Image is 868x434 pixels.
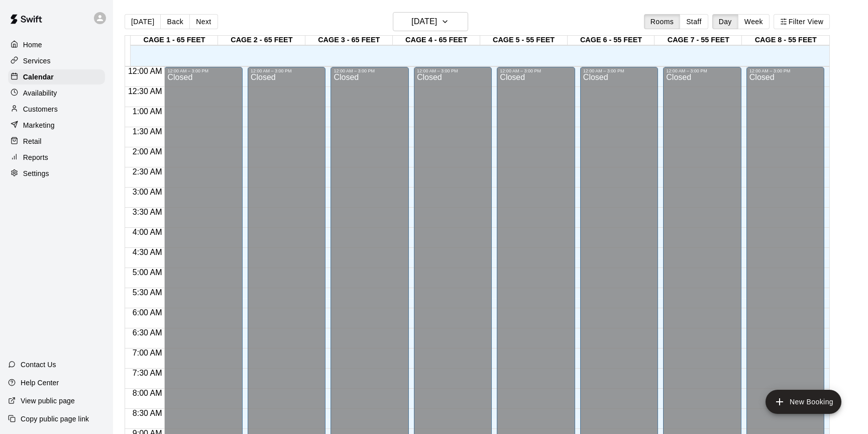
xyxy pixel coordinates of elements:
span: 12:00 AM [126,67,165,75]
div: 12:00 AM – 3:00 PM [666,68,738,73]
span: 7:00 AM [130,349,165,357]
p: Home [23,40,42,50]
div: 12:00 AM – 3:00 PM [583,68,655,73]
div: CAGE 4 - 65 FEET [393,36,480,45]
button: Day [712,14,738,29]
div: 12:00 AM – 3:00 PM [500,68,572,73]
a: Marketing [8,118,105,133]
span: 3:00 AM [130,188,165,196]
span: 5:30 AM [130,288,165,297]
h6: [DATE] [411,15,437,29]
span: 4:30 AM [130,248,165,256]
div: CAGE 2 - 65 FEET [218,36,305,45]
p: Services [23,56,51,66]
button: Next [189,14,218,29]
div: 12:00 AM – 3:00 PM [417,68,489,73]
div: 12:00 AM – 3:00 PM [334,68,405,73]
span: 4:00 AM [130,228,165,236]
p: Reports [23,152,48,162]
span: 5:00 AM [130,268,165,277]
div: CAGE 6 - 55 FEET [568,36,655,45]
button: add [766,390,841,414]
span: 2:30 AM [130,167,165,176]
div: 12:00 AM – 3:00 PM [167,68,239,73]
span: 1:30 AM [130,127,165,136]
div: 12:00 AM – 3:00 PM [749,68,821,73]
div: CAGE 3 - 65 FEET [305,36,393,45]
button: Back [160,14,190,29]
button: Week [738,14,770,29]
p: View public page [21,396,75,406]
div: 12:00 AM – 3:00 PM [251,68,322,73]
p: Calendar [23,72,54,82]
span: 7:30 AM [130,369,165,377]
button: [DATE] [125,14,161,29]
span: 12:30 AM [126,87,165,96]
button: Staff [680,14,708,29]
a: Home [8,37,105,52]
p: Copy public page link [21,414,89,424]
span: 3:30 AM [130,208,165,216]
div: CAGE 5 - 55 FEET [480,36,568,45]
a: Availability [8,85,105,101]
a: Services [8,53,105,68]
div: CAGE 8 - 55 FEET [742,36,829,45]
span: 8:30 AM [130,409,165,417]
a: Customers [8,102,105,117]
p: Retail [23,136,42,146]
p: Availability [23,88,57,98]
button: Rooms [644,14,680,29]
p: Customers [23,104,58,114]
span: 1:00 AM [130,107,165,116]
div: CAGE 1 - 65 FEET [131,36,218,45]
span: 2:00 AM [130,147,165,156]
button: Filter View [774,14,830,29]
div: CAGE 7 - 55 FEET [655,36,742,45]
button: [DATE] [393,12,468,31]
span: 6:00 AM [130,308,165,317]
span: 8:00 AM [130,389,165,397]
a: Settings [8,166,105,181]
a: Retail [8,134,105,149]
span: 6:30 AM [130,328,165,337]
p: Contact Us [21,360,56,370]
p: Marketing [23,120,55,130]
p: Help Center [21,378,59,388]
p: Settings [23,168,49,179]
a: Reports [8,150,105,165]
a: Calendar [8,69,105,84]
